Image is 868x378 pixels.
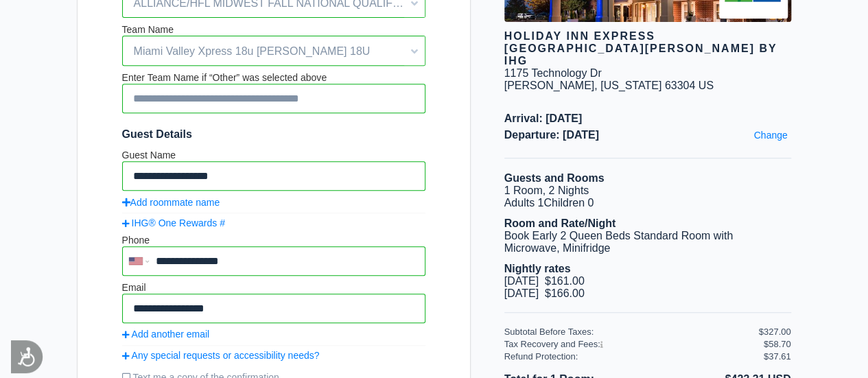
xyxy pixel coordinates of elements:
[543,197,594,209] span: Children 0
[504,113,791,125] span: Arrival: [DATE]
[759,327,791,337] div: $327.00
[122,24,174,35] label: Team Name
[122,235,150,246] label: Phone
[750,126,790,144] a: Change
[124,248,152,274] div: United States: +1
[504,172,605,184] b: Guests and Rooms
[122,150,176,161] label: Guest Name
[504,197,791,209] li: Adults 1
[504,230,791,255] li: Book Early 2 Queen Beds Standard Room with Microwave, Minifridge
[699,80,714,91] span: US
[122,350,425,361] a: Any special requests or accessibility needs?
[764,351,791,362] div: $37.61
[122,128,425,141] span: Guest Details
[665,80,696,91] span: 63304
[504,80,598,91] span: [PERSON_NAME],
[504,275,585,287] span: [DATE] $161.00
[123,40,425,63] span: Miami Valley Xpress 18u [PERSON_NAME] 18U
[764,339,791,349] div: $58.70
[122,197,220,208] a: Add roommate name
[504,339,759,349] div: Tax Recovery and Fees:
[504,217,616,229] b: Room and Rate/Night
[504,185,791,197] li: 1 Room, 2 Nights
[600,80,661,91] span: [US_STATE]
[504,30,791,67] div: Holiday Inn Express [GEOGRAPHIC_DATA][PERSON_NAME] by IHG
[122,329,425,340] a: Add another email
[504,67,602,80] div: 1175 Technology Dr
[504,351,764,362] div: Refund Protection:
[122,72,327,83] label: Enter Team Name if “Other” was selected above
[504,129,791,141] span: Departure: [DATE]
[504,287,585,299] span: [DATE] $166.00
[122,282,146,293] label: Email
[504,327,759,337] div: Subtotal Before Taxes:
[504,263,571,274] b: Nightly rates
[122,217,425,228] a: IHG® One Rewards #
